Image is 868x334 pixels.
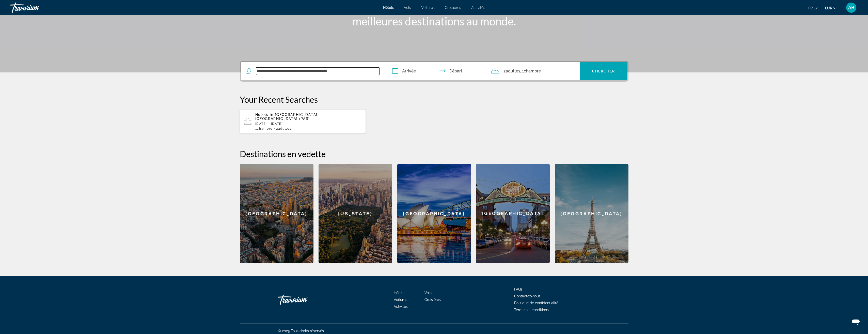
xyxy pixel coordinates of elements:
[845,2,858,13] button: User Menu
[506,69,520,73] span: Adultes
[255,113,319,121] span: [GEOGRAPHIC_DATA], [GEOGRAPHIC_DATA] (PAR)
[255,127,273,130] span: 1
[808,6,813,10] span: fr
[240,164,313,263] a: [GEOGRAPHIC_DATA]
[404,6,411,10] a: Vols
[255,122,362,126] p: [DATE] - [DATE]
[514,287,523,291] a: FAQs
[580,62,627,80] button: Chercher
[524,69,541,73] span: Chambre
[514,294,541,298] a: Contactez-nous
[257,127,273,130] span: Chambre
[476,164,550,263] a: [GEOGRAPHIC_DATA]
[394,298,407,302] a: Voitures
[825,4,837,12] button: Change currency
[424,291,432,295] a: Vols
[808,4,817,12] button: Change language
[471,6,485,10] a: Activités
[278,292,329,307] a: Travorium
[421,6,435,10] a: Voitures
[503,68,520,75] span: 2
[592,69,615,73] span: Chercher
[240,149,628,159] h2: Destinations en vedette
[848,5,854,10] span: AB
[319,164,392,263] a: [US_STATE]
[240,94,628,104] p: Your Recent Searches
[278,329,325,333] span: © 2025 Tous droits réservés.
[445,6,461,10] a: Croisières
[520,68,541,75] span: , 1
[240,110,366,133] button: Hotels in [GEOGRAPHIC_DATA], [GEOGRAPHIC_DATA] (PAR)[DATE] - [DATE]1Chambre2Adultes
[848,314,864,330] iframe: Bouton de lancement de la fenêtre de messagerie
[424,298,441,302] a: Croisières
[825,6,832,10] span: EUR
[486,62,580,80] button: Travelers: 2 adults, 0 children
[278,127,292,130] span: Adultes
[514,308,549,312] a: Termes et conditions
[476,164,550,263] div: [GEOGRAPHIC_DATA]
[555,164,628,263] a: [GEOGRAPHIC_DATA]
[10,1,61,14] a: Travorium
[241,62,627,80] div: Search widget
[255,113,274,117] span: Hotels in
[276,127,291,130] span: 2
[383,6,394,10] a: Hôtels
[394,305,408,309] a: Activités
[394,291,404,295] a: Hôtels
[397,164,471,263] a: [GEOGRAPHIC_DATA]
[387,62,486,80] button: Check in and out dates
[514,301,558,305] a: Politique de confidentialité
